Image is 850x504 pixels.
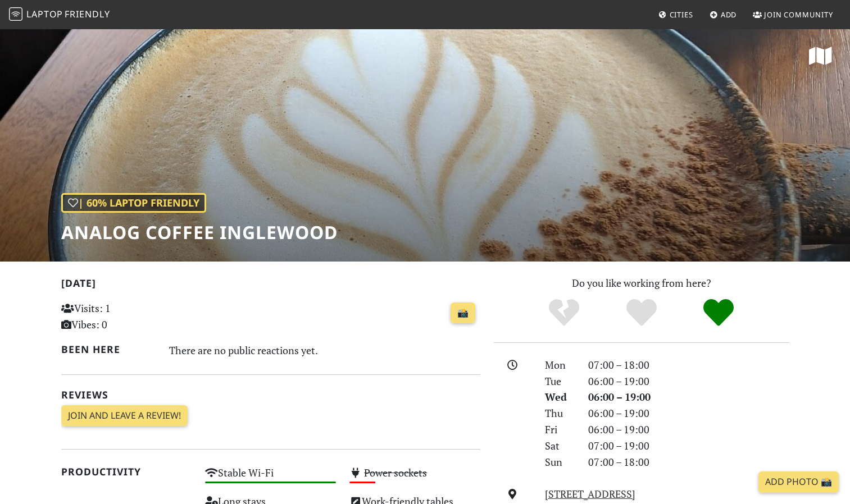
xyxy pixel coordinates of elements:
[654,4,698,25] a: Cities
[26,8,63,20] span: Laptop
[538,405,581,421] div: Thu
[670,10,693,20] span: Cities
[721,10,737,20] span: Add
[581,421,796,438] div: 06:00 – 19:00
[538,454,581,470] div: Sun
[538,421,581,438] div: Fri
[494,275,789,291] p: Do you like working from here?
[65,8,110,20] span: Friendly
[169,341,480,359] div: There are no public reactions yet.
[451,303,475,324] a: 📸
[61,466,192,478] h2: Productivity
[61,222,338,243] h1: Analog Coffee Inglewood
[61,389,480,401] h2: Reviews
[581,438,796,454] div: 07:00 – 19:00
[61,405,188,427] a: Join and leave a review!
[748,4,838,25] a: Join Community
[61,277,480,294] h2: [DATE]
[61,193,206,213] div: | 60% Laptop Friendly
[581,357,796,373] div: 07:00 – 18:00
[581,454,796,470] div: 07:00 – 18:00
[538,438,581,454] div: Sat
[581,405,796,421] div: 06:00 – 19:00
[758,471,839,493] a: Add Photo 📸
[581,389,796,405] div: 06:00 – 19:00
[545,487,635,501] a: [STREET_ADDRESS]
[603,297,680,328] div: Yes
[538,357,581,373] div: Mon
[581,373,796,390] div: 06:00 – 19:00
[198,464,343,492] div: Stable Wi-Fi
[61,343,156,355] h2: Been here
[764,10,833,20] span: Join Community
[680,297,757,328] div: Definitely!
[61,300,192,333] p: Visits: 1 Vibes: 0
[538,373,581,390] div: Tue
[538,389,581,405] div: Wed
[9,7,22,21] img: LaptopFriendly
[364,466,427,479] s: Power sockets
[525,297,603,328] div: No
[705,4,742,25] a: Add
[9,5,110,25] a: LaptopFriendly LaptopFriendly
